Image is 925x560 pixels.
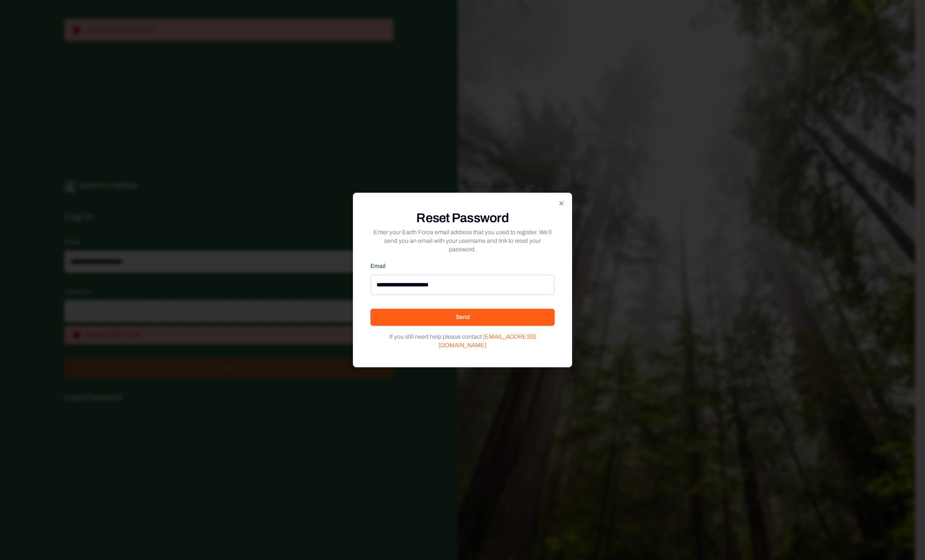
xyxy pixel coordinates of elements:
[370,309,555,326] button: Send
[370,263,385,269] label: Email
[370,210,555,226] h2: Reset Password
[370,333,555,350] p: If you still need help please contact
[439,334,536,349] a: [EMAIL_ADDRESS][DOMAIN_NAME]
[370,228,555,254] p: Enter your Earth Force email address that you used to register. We’ll send you an email with your...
